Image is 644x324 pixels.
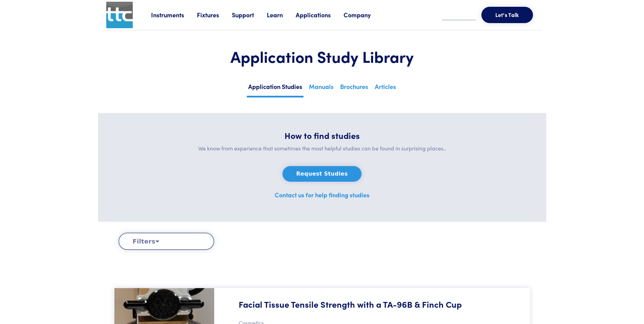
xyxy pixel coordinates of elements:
button: Request Studies [282,166,362,182]
a: Company [344,11,384,19]
h1: Application Study Library [118,47,526,66]
a: Support [232,11,267,19]
h5: How to find studies [114,129,530,141]
a: Brochures [339,81,369,96]
a: Learn [267,11,296,19]
button: Filters [118,233,214,250]
img: ttc_logo_1x1_v1.0.png [106,2,133,28]
a: Applications [296,11,344,19]
a: Manuals [308,81,335,96]
p: We know from experience that sometimes the most helpful studies can be found in surprising places.. [114,144,530,153]
h5: Facial Tissue Tensile Strength with a TA-96B & Finch Cup [239,298,462,310]
button: Let's Talk [481,7,533,23]
a: Fixtures [197,11,232,19]
a: Application Studies [247,81,303,97]
a: Contact us for help finding studies [275,191,369,199]
a: Articles [373,81,397,96]
a: Instruments [151,11,197,19]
